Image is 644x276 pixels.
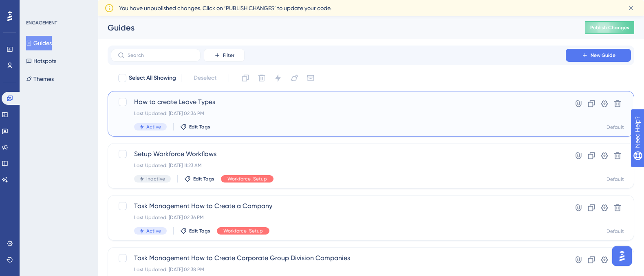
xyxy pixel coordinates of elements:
button: Filter [204,49,245,62]
button: Edit Tags [184,176,214,182]
span: Need Help? [19,2,51,12]
div: Default [607,124,624,130]
span: Task Management How to Create Corporate Group Division Companies [134,253,543,263]
button: New Guide [566,49,631,62]
span: Edit Tags [189,228,210,234]
span: Publish Changes [590,24,629,31]
span: Filter [223,52,234,59]
span: Active [146,124,161,130]
div: Last Updated: [DATE] 11:23 AM [134,162,543,169]
span: Workforce_Setup [223,228,263,234]
span: Deselect [194,73,216,83]
iframe: UserGuiding AI Assistant Launcher [610,244,634,268]
span: Edit Tags [189,124,210,130]
button: Themes [26,72,54,86]
div: Last Updated: [DATE] 02:34 PM [134,110,543,117]
input: Search [128,52,194,58]
span: Select All Showing [129,73,176,83]
span: Inactive [146,176,165,182]
div: Default [607,228,624,235]
span: Task Management How to Create a Company [134,201,543,211]
span: Edit Tags [193,176,214,182]
span: Setup Workforce Workflows [134,149,543,159]
div: Last Updated: [DATE] 02:38 PM [134,266,543,273]
div: Default [607,176,624,183]
button: Hotspots [26,54,56,68]
div: Last Updated: [DATE] 02:36 PM [134,214,543,221]
span: How to create Leave Types [134,97,543,107]
span: You have unpublished changes. Click on ‘PUBLISH CHANGES’ to update your code. [119,3,331,13]
button: Guides [26,36,52,50]
div: ENGAGEMENT [26,20,57,26]
button: Deselect [186,71,224,85]
span: Active [146,228,161,234]
span: Workforce_Setup [227,176,267,182]
button: Edit Tags [180,228,210,234]
div: Guides [108,22,565,33]
button: Publish Changes [585,21,634,34]
button: Edit Tags [180,124,210,130]
span: New Guide [591,52,615,59]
